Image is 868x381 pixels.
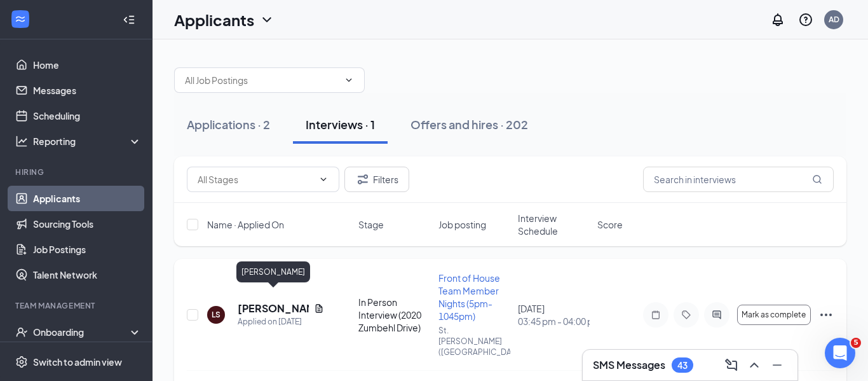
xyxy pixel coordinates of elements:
h5: [PERSON_NAME] [238,301,309,315]
svg: ComposeMessage [724,357,739,373]
svg: ActiveChat [709,310,724,320]
button: ComposeMessage [721,355,742,375]
div: Applied on [DATE] [238,315,324,328]
svg: ChevronDown [344,75,354,85]
div: Hiring [15,167,139,177]
div: Switch to admin view [33,356,122,368]
div: [DATE] [518,302,590,328]
span: Mark as complete [742,310,806,319]
button: Minimize [767,355,787,375]
div: Onboarding [33,326,131,338]
svg: WorkstreamLogo [14,13,27,25]
svg: Notifications [770,12,785,27]
a: Talent Network [33,262,142,287]
a: Messages [33,78,142,103]
a: Applicants [33,186,142,211]
div: Offers and hires · 202 [410,116,528,132]
h1: Applicants [174,9,254,31]
h3: SMS Messages [593,358,665,372]
div: 43 [677,360,688,371]
a: Job Postings [33,237,142,262]
div: Interviews · 1 [306,116,375,132]
span: Name · Applied On [207,218,284,231]
svg: Filter [355,172,370,187]
div: AD [829,14,839,25]
span: 5 [851,338,861,348]
input: All Stages [198,172,313,186]
span: Front of House Team Member Nights (5pm-1045pm) [438,272,500,322]
svg: ChevronDown [318,174,329,184]
svg: Minimize [770,357,785,373]
svg: ChevronUp [747,357,762,373]
svg: Document [314,303,324,314]
svg: Analysis [15,135,28,148]
a: Scheduling [33,103,142,128]
svg: Tag [679,310,694,320]
svg: ChevronDown [259,12,275,27]
div: Reporting [33,135,142,148]
svg: Note [648,310,663,320]
span: Job posting [438,218,486,231]
svg: Settings [15,356,28,368]
div: Applications · 2 [187,116,270,132]
svg: QuestionInfo [798,12,813,27]
button: Filter Filters [344,167,409,192]
input: All Job Postings [185,73,339,87]
div: In Person Interview (2020 Zumbehl Drive) [358,296,430,334]
div: [PERSON_NAME] [236,261,310,282]
input: Search in interviews [643,167,834,192]
span: Score [597,218,623,231]
p: St. [PERSON_NAME] ([GEOGRAPHIC_DATA]) [438,325,510,357]
span: Interview Schedule [518,212,590,237]
div: Team Management [15,300,139,311]
svg: Ellipses [818,307,834,322]
span: 03:45 pm - 04:00 pm [518,315,590,328]
iframe: Intercom live chat [825,338,855,368]
button: Mark as complete [737,305,811,325]
div: LS [212,309,220,320]
button: ChevronUp [744,355,764,375]
a: Home [33,52,142,78]
span: Stage [358,218,384,231]
svg: MagnifyingGlass [812,174,822,184]
svg: Collapse [123,13,135,26]
a: Sourcing Tools [33,211,142,237]
svg: UserCheck [15,326,28,338]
